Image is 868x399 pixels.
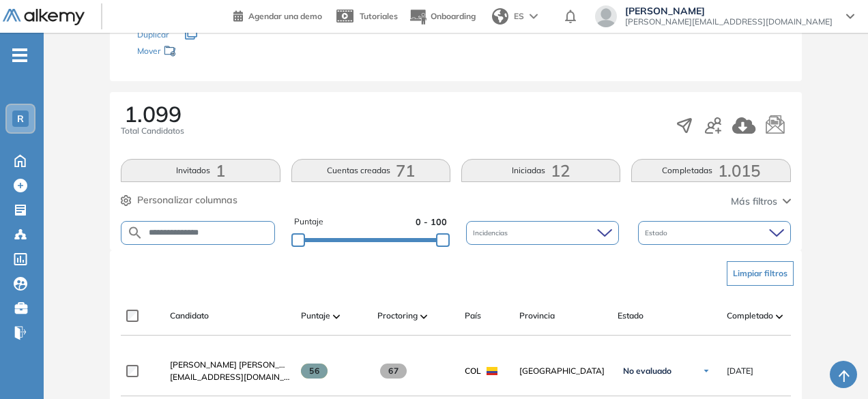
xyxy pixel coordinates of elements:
[466,221,619,245] div: Incidencias
[519,310,555,322] span: Provincia
[380,364,407,379] span: 67
[127,224,143,241] img: SEARCH_ALT
[170,359,290,371] a: [PERSON_NAME] [PERSON_NAME]
[416,216,447,228] span: 0 - 100
[301,364,328,379] span: 56
[473,228,510,238] span: Incidencias
[625,5,833,16] span: [PERSON_NAME]
[377,310,418,322] span: Proctoring
[623,366,671,376] span: No evaluado
[124,103,182,125] span: 1.099
[631,159,790,182] button: Completadas1.015
[514,10,524,23] span: ES
[291,159,450,182] button: Cuentas creadas71
[121,125,184,137] span: Total Candidatos
[170,310,209,322] span: Candidato
[645,228,670,238] span: Estado
[731,194,791,209] button: Más filtros
[137,193,237,207] span: Personalizar columnas
[333,314,340,319] img: [missing "en.ARROW_ALT" translation]
[294,216,323,228] span: Puntaje
[137,40,274,65] div: Mover
[12,54,27,57] i: -
[465,365,481,377] span: COL
[465,310,481,322] span: País
[248,11,322,21] span: Agendar una demo
[731,194,777,209] span: Más filtros
[702,367,710,375] img: Ícono de flecha
[121,193,237,207] button: Personalizar columnas
[3,9,85,26] img: Logo
[727,310,773,322] span: Completado
[409,2,476,31] button: Onboarding
[776,314,783,319] img: [missing "en.ARROW_ALT" translation]
[360,11,398,21] span: Tutoriales
[121,159,280,182] button: Invitados1
[638,221,791,245] div: Estado
[17,113,24,124] span: R
[170,359,306,370] span: [PERSON_NAME] [PERSON_NAME]
[301,310,330,322] span: Puntaje
[420,314,427,319] img: [missing "en.ARROW_ALT" translation]
[530,14,538,19] img: arrow
[492,8,508,25] img: world
[727,261,794,286] button: Limpiar filtros
[519,365,607,377] span: [GEOGRAPHIC_DATA]
[461,159,620,182] button: Iniciadas12
[487,367,497,375] img: COL
[727,365,753,377] span: [DATE]
[137,29,169,40] span: Duplicar
[625,16,833,27] span: [PERSON_NAME][EMAIL_ADDRESS][DOMAIN_NAME]
[233,7,322,23] a: Agendar una demo
[431,11,476,21] span: Onboarding
[618,310,643,322] span: Estado
[170,371,290,383] span: [EMAIL_ADDRESS][DOMAIN_NAME]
